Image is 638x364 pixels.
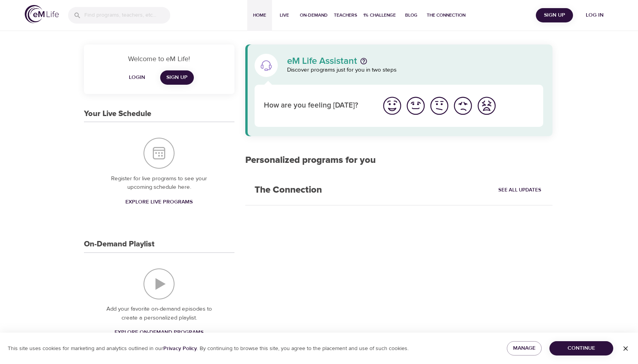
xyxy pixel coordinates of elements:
[84,7,170,24] input: Find programs, teachers, etc...
[402,11,421,19] span: Blog
[115,328,204,337] span: Explore On-Demand Programs
[275,11,294,19] span: Live
[260,59,272,72] img: eM Life Assistant
[404,94,428,118] button: I'm feeling good
[507,341,541,355] button: Manage
[264,100,371,111] p: How are you feeling [DATE]?
[84,109,151,118] h3: Your Live Schedule
[245,175,331,205] h2: The Connection
[476,95,497,116] img: worst
[428,94,451,118] button: I'm feeling ok
[549,341,613,355] button: Continue
[111,325,207,340] a: Explore On-Demand Programs
[579,10,610,20] span: Log in
[452,95,474,116] img: bad
[405,95,426,116] img: good
[160,70,194,85] a: Sign Up
[84,240,154,249] h3: On-Demand Playlist
[125,70,149,85] button: Login
[475,94,498,118] button: I'm feeling worst
[429,95,450,116] img: ok
[513,343,535,353] span: Manage
[363,11,396,19] span: 1% Challenge
[381,95,403,116] img: great
[287,66,544,75] p: Discover programs just for you in two steps
[245,155,553,166] h2: Personalized programs for you
[122,195,196,209] a: Explore Live Programs
[334,11,357,19] span: Teachers
[556,343,607,353] span: Continue
[25,5,59,23] img: logo
[536,8,573,22] button: Sign Up
[93,54,225,64] p: Welcome to eM Life!
[128,73,146,82] span: Login
[250,11,269,19] span: Home
[99,174,219,192] p: Register for live programs to see your upcoming schedule here.
[99,305,219,322] p: Add your favorite on-demand episodes to create a personalized playlist.
[539,10,570,20] span: Sign Up
[451,94,475,118] button: I'm feeling bad
[576,8,613,22] button: Log in
[380,94,404,118] button: I'm feeling great
[166,73,188,82] span: Sign Up
[144,268,174,299] img: On-Demand Playlist
[427,11,465,19] span: The Connection
[125,197,193,207] span: Explore Live Programs
[300,11,328,19] span: On-Demand
[163,345,197,352] a: Privacy Policy
[498,186,541,195] span: See All Updates
[496,184,543,196] a: See All Updates
[287,56,357,66] p: eM Life Assistant
[144,138,174,169] img: Your Live Schedule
